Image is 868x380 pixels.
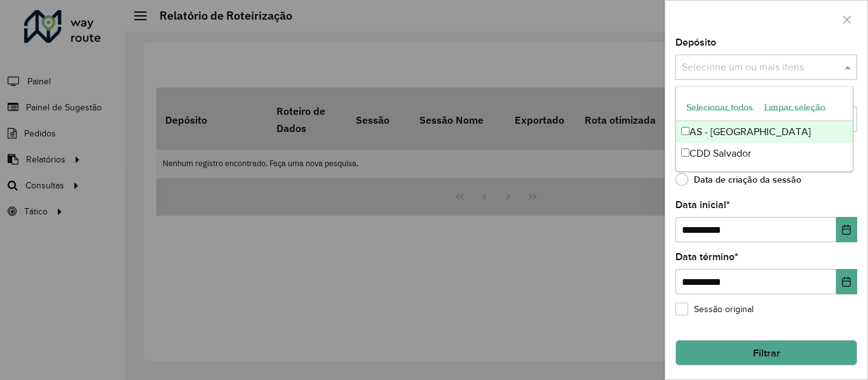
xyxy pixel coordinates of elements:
ng-dropdown-panel: Lista de opções [675,86,853,171]
font: Limpar seleção [764,102,825,112]
button: Limpar seleção [759,96,831,117]
font: CDD Salvador [689,148,751,159]
font: AS - [GEOGRAPHIC_DATA] [689,126,811,137]
font: Data de criação da sessão [694,174,801,185]
font: Filtrar [753,348,780,358]
font: Depósito [675,37,716,48]
button: Filtrar [675,340,857,365]
font: Sessão original [694,305,754,314]
button: Escolha a data [836,269,857,294]
font: Selecionar todos [686,102,753,112]
button: Escolha a data [836,217,857,242]
font: Data inicial [675,199,726,210]
button: Selecionar todos [681,96,759,117]
font: Data término [675,251,735,262]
